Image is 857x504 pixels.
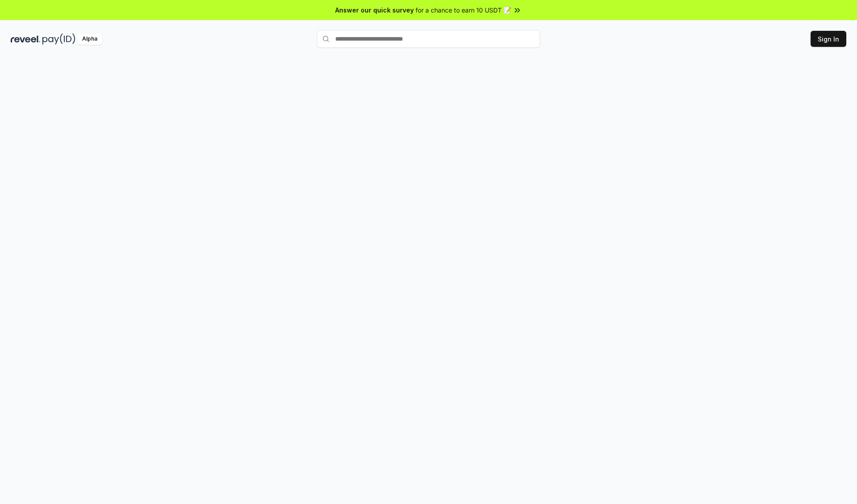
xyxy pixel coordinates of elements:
img: pay_id [42,33,75,45]
div: Alpha [77,33,102,45]
img: reveel_dark [11,33,41,45]
span: Answer our quick survey [335,5,414,15]
span: for a chance to earn 10 USDT 📝 [416,5,511,15]
button: Sign In [811,31,846,47]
